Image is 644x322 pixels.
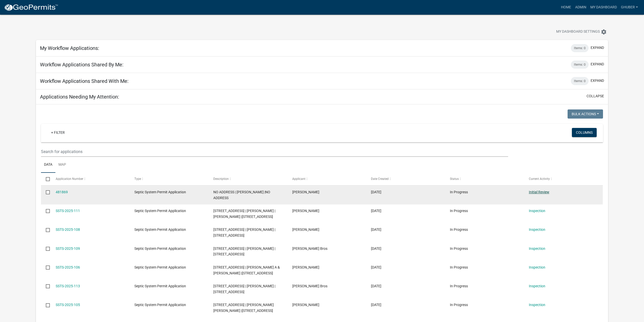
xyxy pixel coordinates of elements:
a: SSTS-2025-113 [56,284,80,288]
span: Applicant [292,177,305,181]
div: Items: 0 [571,44,589,52]
a: Inspection [529,209,545,213]
button: collapse [587,93,604,99]
i: settings [601,29,607,35]
span: Current Activity [529,177,550,181]
a: Inspection [529,247,545,251]
datatable-header-cell: Applicant [287,173,366,185]
a: SSTS-2025-109 [56,247,80,251]
span: Septic System Permit Application [134,303,186,307]
a: SSTS-2025-108 [56,228,80,232]
a: Home [559,3,573,12]
a: Initial Review [529,190,549,194]
a: Inspection [529,265,545,269]
div: Items: 0 [571,61,589,69]
h5: Applications Needing My Attention: [40,94,119,100]
input: Search for applications [41,146,508,157]
datatable-header-cell: Select [41,173,51,185]
span: Septic System Permit Application [134,284,186,288]
span: 08/20/2025 [371,303,381,307]
span: Date Created [371,177,389,181]
span: Description [213,177,229,181]
h5: My Workflow Applications: [40,45,99,51]
span: 14430 RICE LAKE DR | Steven Nusbaum |14430 RICE LAKE DR [213,247,275,256]
span: In Progress [450,265,468,269]
span: Septic System Permit Application [134,190,186,194]
span: Bonita Woitas [292,265,319,269]
datatable-header-cell: Date Created [366,173,445,185]
a: SSTS-2025-106 [56,265,80,269]
a: 481869 [56,190,68,194]
a: + Filter [47,128,69,137]
a: Map [55,157,69,173]
h5: Workflow Applications Shared With Me: [40,78,129,84]
button: expand [591,45,604,50]
span: 33960 98TH ST | MICHAEL K ELLIS | BARBARA A PELSON-ELLIS |33960 98TH ST [213,209,275,219]
span: 09/05/2025 [371,265,381,269]
a: Inspection [529,303,545,307]
span: In Progress [450,303,468,307]
span: 37516 CLEAR LAKE DR | ERIN EDWARDS |37516 CLEAR LAKE DR [213,284,275,294]
span: NO ADDRESS | MARJORIE E BRECK |NO ADDRESS [213,190,270,200]
a: SSTS-2025-111 [56,209,80,213]
span: 09/22/2025 [371,190,381,194]
datatable-header-cell: Application Number [51,173,130,185]
span: Septic System Permit Application [134,228,186,232]
div: Items: 0 [571,77,589,85]
datatable-header-cell: Description [209,173,287,185]
span: Septic System Permit Application [134,209,186,213]
span: My Dashboard Settings [556,29,600,35]
a: SSTS-2025-105 [56,303,80,307]
a: Inspection [529,228,545,232]
a: Data [41,157,55,173]
span: 09/16/2025 [371,209,381,213]
span: 12828 210TH AVE | DIANE J MILLER |12828 210TH AVE [213,228,275,237]
span: James Bros [292,247,327,251]
datatable-header-cell: Current Activity [524,173,603,185]
span: Septic System Permit Application [134,265,186,269]
a: Admin [573,3,588,12]
button: Bulk Actions [568,109,603,119]
span: In Progress [450,247,468,251]
h5: Workflow Applications Shared By Me: [40,62,123,68]
span: 30305 128TH ST | DONALD A & BONITA J WOITAS |30305 128TH ST [213,265,280,275]
button: My Dashboard Settingssettings [552,27,611,37]
span: Phillip Schleicher [292,190,319,194]
button: Columns [572,128,597,137]
datatable-header-cell: Status [445,173,524,185]
span: Diane Miller [292,228,319,232]
span: In Progress [450,284,468,288]
span: 09/10/2025 [371,247,381,251]
span: In Progress [450,228,468,232]
a: GHuber [619,3,640,12]
button: expand [591,62,604,67]
span: Status [450,177,459,181]
a: Inspection [529,284,545,288]
span: Application Number [56,177,83,181]
span: Phillip Schleicher [292,209,319,213]
datatable-header-cell: Type [130,173,209,185]
span: Type [134,177,141,181]
span: Septic System Permit Application [134,247,186,251]
span: Kyle Jamison Ladlie [292,303,319,307]
span: In Progress [450,190,468,194]
span: 09/10/2025 [371,228,381,232]
button: expand [591,78,604,83]
span: 08/26/2025 [371,284,381,288]
span: 21720 STATE HWY 13 | MCKENZIE LEE GILBY |21720 STATE HWY 13 [213,303,274,313]
span: James Bros [292,284,327,288]
span: In Progress [450,209,468,213]
a: My Dashboard [588,3,619,12]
